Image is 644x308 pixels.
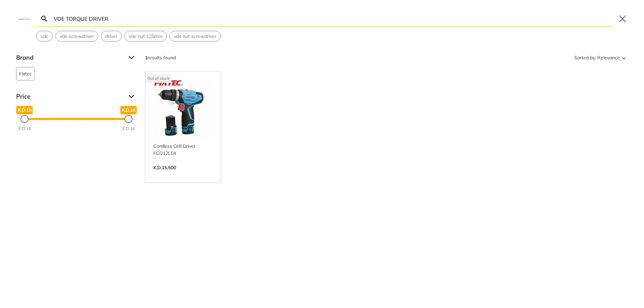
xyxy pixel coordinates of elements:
button: Select suggestion: vde [37,31,52,41]
img: Close [16,17,32,20]
div: K.D.16 [122,126,135,132]
span: Price [16,91,123,102]
span: Brand [16,52,123,63]
span: vde nut screwdriver [174,33,216,40]
span: Fixtec [19,67,32,80]
button: Select suggestion: vde nut screwdriver [170,31,220,41]
div: Suggestion: vde nut screwdriver [169,31,221,42]
span: Relevance [597,52,620,63]
span: vde nut 125mm [129,33,162,40]
div: Suggestion: vde screwdriver [55,31,98,42]
button: Fixtec [16,67,35,80]
span: vde screwdriver [60,33,94,40]
svg: Sort [620,54,628,62]
div: Maximum Price [124,115,132,123]
div: Suggestion: vde nut 125mm [124,31,167,42]
div: Minimum Price [20,115,29,123]
button: Select suggestion: vde screwdriver [56,31,98,41]
div: Out of stock [145,74,171,83]
span: vde [41,33,48,40]
input: Search… [52,11,613,26]
div: Suggestion: vde [36,31,53,42]
div: results found [145,52,176,63]
svg: Search [40,15,48,23]
div: K.D.15 [18,126,31,132]
button: Close [617,13,628,24]
button: Sorted by:Relevance Sort [573,52,628,63]
button: Select suggestion: driver [101,31,121,41]
div: Suggestion: driver [101,31,122,42]
strong: 1 [145,55,148,61]
span: driver [105,33,117,40]
button: Select suggestion: vde nut 125mm [125,31,166,41]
